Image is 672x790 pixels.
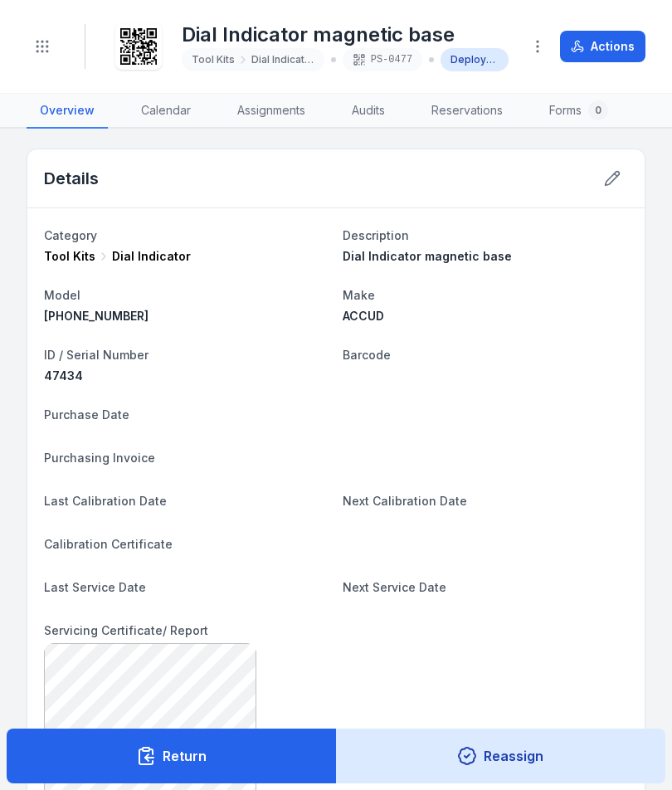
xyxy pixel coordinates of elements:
span: Category [44,228,97,242]
span: [PHONE_NUMBER] [44,309,149,323]
span: Dial Indicator [112,248,191,265]
a: Forms0 [536,94,621,129]
span: Purchasing Invoice [44,451,155,465]
button: Reassign [336,729,666,783]
a: Reservations [418,94,516,129]
a: Assignments [224,94,319,129]
span: Dial Indicator magnetic base [343,249,512,263]
span: 47434 [44,368,83,383]
span: Last Calibration Date [44,494,167,508]
a: Audits [338,94,398,129]
span: Barcode [343,348,391,362]
button: Return [7,729,337,783]
span: Model [44,288,80,302]
h2: Details [44,167,99,190]
span: Calibration Certificate [44,537,173,551]
span: Last Service Date [44,580,146,594]
button: Actions [560,31,645,62]
span: Tool Kits [44,248,95,265]
span: Next Service Date [343,580,446,594]
a: Calendar [128,94,204,129]
span: ACCUD [343,309,384,323]
div: Deployed [441,48,509,71]
a: Overview [27,94,108,129]
span: Next Calibration Date [343,494,467,508]
h1: Dial Indicator magnetic base [182,22,509,48]
span: Description [343,228,409,242]
div: 0 [588,100,608,120]
span: Servicing Certificate/ Report [44,623,208,637]
span: Purchase Date [44,407,129,422]
span: ID / Serial Number [44,348,149,362]
span: Dial Indicator [251,53,314,66]
span: Make [343,288,375,302]
span: Tool Kits [192,53,235,66]
div: PS-0477 [343,48,422,71]
button: Toggle navigation [27,31,58,62]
